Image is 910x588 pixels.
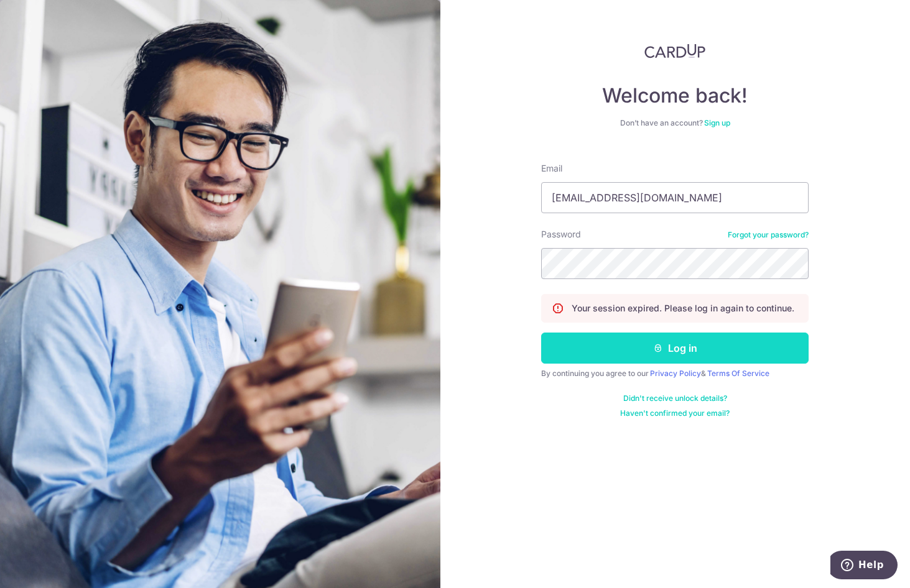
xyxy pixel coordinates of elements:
h4: Welcome back! [541,83,809,108]
p: Your session expired. Please log in again to continue. [572,302,794,315]
iframe: Opens a widget where you can find more information [830,551,898,582]
a: Privacy Policy [650,369,701,378]
label: Email [541,162,562,175]
a: Forgot your password? [728,230,809,240]
label: Password [541,228,581,241]
div: By continuing you agree to our & [541,369,809,379]
input: Enter your Email [541,182,809,213]
a: Haven't confirmed your email? [620,408,730,418]
a: Terms Of Service [707,369,769,378]
button: Log in [541,333,809,364]
img: CardUp Logo [644,44,705,58]
a: Didn't receive unlock details? [623,393,727,403]
div: Don’t have an account? [541,118,809,128]
a: Sign up [704,118,730,127]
